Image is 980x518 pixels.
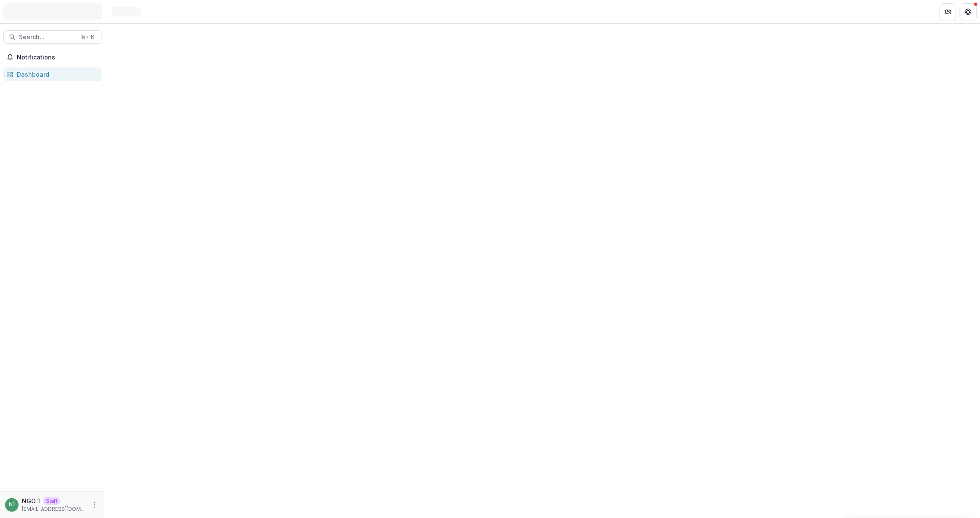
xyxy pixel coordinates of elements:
nav: breadcrumb [109,5,144,18]
div: ⌘ + K [79,32,96,42]
p: [EMAIL_ADDRESS][DOMAIN_NAME] [22,505,86,513]
button: Search... [3,30,101,44]
span: Notifications [17,54,98,61]
a: Dashboard [3,67,101,81]
div: NGO 1 [9,502,15,507]
span: Search... [19,34,76,41]
button: Partners [940,3,956,20]
button: More [90,500,100,510]
button: Get Help [960,3,977,20]
p: NGO 1 [22,497,40,505]
div: Dashboard [17,70,95,79]
p: Staff [43,497,60,505]
button: Notifications [3,51,101,64]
